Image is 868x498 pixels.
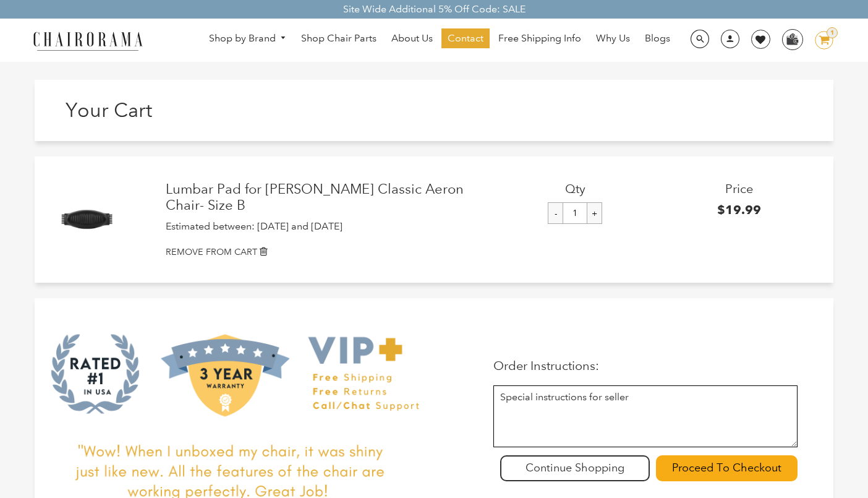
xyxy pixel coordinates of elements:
a: REMOVE FROM CART [166,246,821,259]
a: About Us [385,28,439,48]
span: Why Us [596,32,630,45]
span: About Us [391,32,433,45]
a: Shop Chair Parts [295,28,383,48]
p: Order Instructions: [493,358,798,373]
a: Contact [441,28,490,48]
input: Proceed To Checkout [656,455,798,481]
a: Why Us [590,28,636,48]
a: 1 [806,31,833,49]
span: Contact [448,32,483,45]
a: Blogs [639,28,676,48]
span: Blogs [645,32,670,45]
input: + [587,202,602,224]
h1: Your Cart [66,98,250,122]
h3: Qty [493,181,657,196]
img: WhatsApp_Image_2024-07-12_at_16.23.01.webp [783,30,802,48]
img: chairorama [26,30,150,51]
a: Lumbar Pad for [PERSON_NAME] Classic Aeron Chair- Size B [166,181,493,214]
span: Shop Chair Parts [301,32,377,45]
h3: Price [657,181,821,196]
small: REMOVE FROM CART [166,246,257,257]
nav: DesktopNavigation [202,28,677,51]
a: Shop by Brand [203,29,293,48]
div: 1 [827,27,838,38]
div: Continue Shopping [500,455,650,481]
span: Free Shipping Info [498,32,581,45]
img: Lumbar Pad for Herman Miller Classic Aeron Chair- Size B [56,189,117,250]
span: $19.99 [717,202,761,217]
span: Estimated between: [DATE] and [DATE] [166,220,343,232]
a: Free Shipping Info [492,28,587,48]
input: - [548,202,563,224]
